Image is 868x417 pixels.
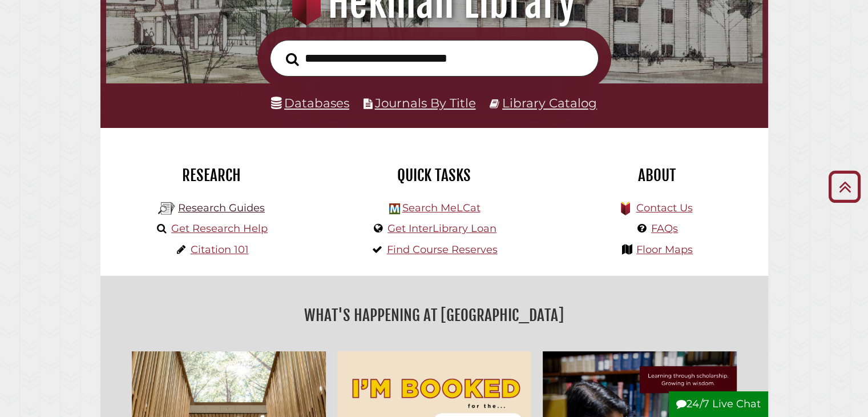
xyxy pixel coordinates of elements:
[636,202,692,214] a: Contact Us
[178,202,265,214] a: Research Guides
[109,166,314,185] h2: Research
[389,203,400,214] img: Hekman Library Logo
[554,166,760,185] h2: About
[387,222,496,235] a: Get InterLibrary Loan
[824,177,865,196] a: Back to Top
[636,243,693,256] a: Floor Maps
[271,95,349,110] a: Databases
[387,243,498,256] a: Find Course Reserves
[375,95,476,110] a: Journals By Title
[286,52,299,66] i: Search
[158,200,175,217] img: Hekman Library Logo
[402,202,480,214] a: Search MeLCat
[109,302,760,328] h2: What's Happening at [GEOGRAPHIC_DATA]
[651,222,678,235] a: FAQs
[171,222,268,235] a: Get Research Help
[280,49,305,69] button: Search
[502,95,597,110] a: Library Catalog
[332,166,537,185] h2: Quick Tasks
[191,243,249,256] a: Citation 101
